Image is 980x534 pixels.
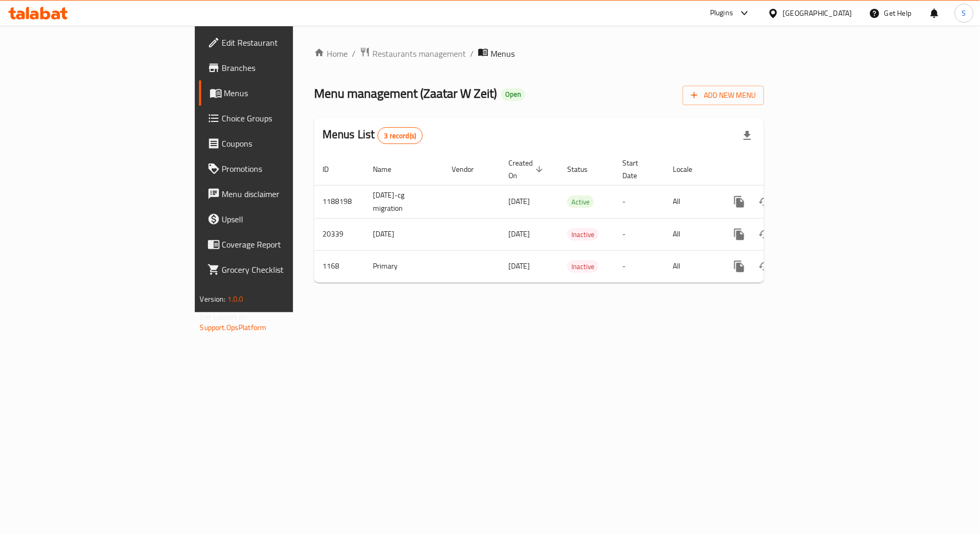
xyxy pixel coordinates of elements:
a: Menus [199,80,359,106]
td: [DATE] [364,218,443,250]
span: Locale [673,163,706,176]
td: All [664,185,718,218]
span: Coverage Report [222,238,350,251]
span: 1.0.0 [227,292,244,306]
div: [GEOGRAPHIC_DATA] [783,7,852,19]
a: Coverage Report [199,232,359,257]
button: Change Status [752,222,777,247]
span: Menu disclaimer [222,188,350,200]
span: Menu management ( Zaatar W Zeit ) [314,81,497,105]
div: Open [501,88,525,101]
a: Coupons [199,131,359,156]
span: 3 record(s) [378,131,423,141]
span: S [962,7,966,19]
span: Coupons [222,137,350,150]
span: Inactive [567,229,599,241]
nav: breadcrumb [314,47,764,60]
span: Active [567,196,594,208]
span: Get support on: [200,310,248,324]
span: Menus [491,47,515,60]
a: Upsell [199,207,359,232]
span: Upsell [222,213,350,225]
h2: Menus List [322,127,423,144]
span: Restaurants management [372,47,466,60]
span: [DATE] [508,194,530,208]
div: Inactive [567,260,599,273]
td: All [664,218,718,250]
td: [DATE]-cg migration [364,185,443,218]
span: Menus [224,87,350,99]
span: Inactive [567,261,599,273]
span: Vendor [452,163,487,176]
span: Name [373,163,405,176]
td: - [614,185,664,218]
span: Open [501,90,525,99]
button: more [727,222,752,247]
td: All [664,250,718,282]
div: Total records count [378,127,423,144]
div: Plugins [710,7,733,19]
td: - [614,250,664,282]
a: Support.OpsPlatform [200,321,267,334]
button: more [727,254,752,279]
li: / [470,47,474,60]
button: Change Status [752,254,777,279]
span: Choice Groups [222,112,350,125]
button: Change Status [752,189,777,214]
span: Grocery Checklist [222,263,350,276]
span: Promotions [222,162,350,175]
span: Created On [508,157,546,182]
span: ID [322,163,342,176]
a: Menu disclaimer [199,181,359,207]
button: Add New Menu [683,86,764,105]
a: Branches [199,55,359,80]
span: Status [567,163,601,176]
td: Primary [364,250,443,282]
span: [DATE] [508,227,530,241]
a: Grocery Checklist [199,257,359,282]
span: Add New Menu [691,89,756,102]
a: Restaurants management [360,47,466,60]
span: Edit Restaurant [222,36,350,49]
a: Promotions [199,156,359,181]
a: Edit Restaurant [199,30,359,55]
div: Export file [735,123,760,148]
span: [DATE] [508,259,530,273]
span: Branches [222,61,350,74]
th: Actions [718,153,836,186]
table: enhanced table [314,153,836,283]
td: - [614,218,664,250]
a: Choice Groups [199,106,359,131]
span: Start Date [622,157,652,182]
span: Version: [200,292,226,306]
button: more [727,189,752,214]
